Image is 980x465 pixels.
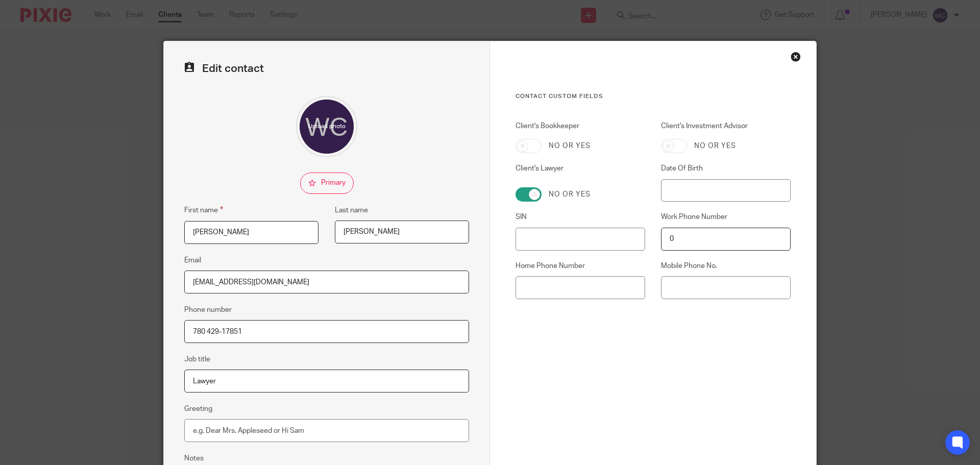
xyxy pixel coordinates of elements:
label: No or yes [549,189,591,200]
label: Phone number [184,305,232,315]
label: Date Of Birth [661,163,791,174]
label: No or yes [694,141,736,151]
label: Last name [335,205,368,215]
input: e.g. Dear Mrs. Appleseed or Hi Sam [184,419,469,442]
label: Greeting [184,404,212,414]
div: Close this dialog window [791,52,801,62]
h3: Contact Custom fields [516,92,791,101]
label: Home Phone Number [516,261,645,271]
label: Client's Bookkeeper [516,121,645,131]
label: Notes [184,453,204,463]
label: Client's Lawyer [516,163,645,180]
h2: Edit contact [184,62,469,76]
label: Work Phone Number [661,212,791,222]
label: Email [184,255,201,265]
label: SIN [516,212,645,222]
label: Mobile Phone No. [661,261,791,271]
label: First name [184,204,223,216]
label: Job title [184,354,210,364]
label: No or yes [549,141,591,151]
label: Client's Investment Advisor [661,121,791,131]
